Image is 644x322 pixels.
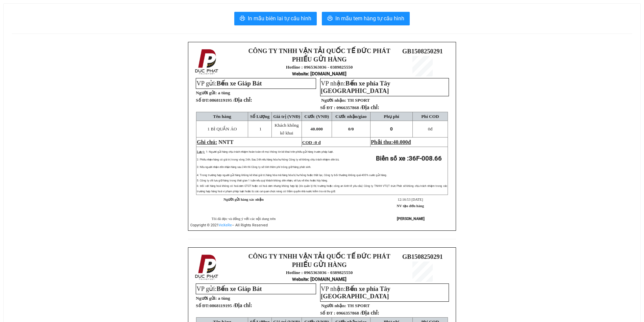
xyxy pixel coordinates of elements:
span: 40.000 [393,139,408,145]
span: Địa chỉ: [234,302,252,308]
strong: Hotline : 0965363036 - 0389825550 [286,270,353,275]
span: 1: Người gửi hàng chịu trách nhiệm hoàn toàn về mọi thông tin kê khai trên phiếu gửi hàng trước p... [206,150,334,153]
span: TH SPORT [347,98,370,103]
span: 1 [259,126,262,131]
span: GB1508250291 [402,48,443,55]
span: GB1508250291 [402,253,443,260]
strong: Số ĐT: [196,98,252,103]
span: Copyright © 2021 – All Rights Reserved [190,223,268,227]
span: Cước (VNĐ) [304,114,329,119]
strong: NV tạo đơn hàng [397,204,424,208]
strong: PHIẾU GỬI HÀNG [292,261,347,268]
span: Phải thu: [371,139,411,145]
span: 0/ [348,126,354,131]
strong: Người gửi: [196,90,217,95]
span: Địa chỉ: [234,97,252,103]
span: Ghi chú: [197,139,217,145]
span: Website [292,277,308,282]
span: In mẫu biên lai tự cấu hình [248,14,311,23]
span: đ [408,139,411,145]
span: Khách không kê khai [275,123,299,135]
span: 3: Nếu người nhận đến nhận hàng sau 24h thì Công ty sẽ tính thêm phí trông giữ hàng phát sinh. [197,166,311,169]
span: VP nhận: [321,80,390,94]
span: TH SPORT [347,303,370,308]
strong: Người gửi: [196,296,217,301]
span: Tên hàng [213,114,231,119]
span: Địa chỉ: [361,104,379,110]
span: đ [428,126,432,131]
span: NNTT [218,139,233,145]
span: Bến xe phía Tây [GEOGRAPHIC_DATA] [321,80,390,94]
span: Lưu ý: [197,150,205,153]
strong: Số ĐT: [196,303,252,308]
strong: CÔNG TY TNHH VẬN TẢI QUỐC TẾ ĐỨC PHÁT [248,253,390,260]
strong: : [DOMAIN_NAME] [292,71,347,76]
strong: Số ĐT : [320,105,335,110]
span: Phí COD [421,114,439,119]
button: printerIn mẫu tem hàng tự cấu hình [322,12,410,25]
strong: Người nhận: [321,303,346,308]
span: Tôi đã đọc và đồng ý với các nội dung trên [212,217,276,221]
span: Địa chỉ: [361,310,379,316]
strong: Hotline : 0965363036 - 0389825550 [286,65,353,70]
span: COD : [302,140,321,145]
span: Phụ phí [384,114,399,119]
span: Website [292,71,308,76]
span: 4: Trong trường hợp người gửi hàng không kê khai giá trị hàng hóa mà hàng hóa bị hư hỏng hoặc thấ... [197,174,387,177]
img: logo [193,48,221,76]
span: In mẫu tem hàng tự cấu hình [335,14,404,23]
span: Giá trị (VNĐ) [273,114,300,119]
span: 0 [352,126,354,131]
strong: Người nhận: [321,98,346,103]
span: Bến xe phía Tây [GEOGRAPHIC_DATA] [321,285,390,300]
button: printerIn mẫu biên lai tự cấu hình [234,12,317,25]
span: printer [327,16,333,22]
span: 0868119195 / [210,98,252,103]
span: Bến xe Giáp Bát [217,285,262,292]
strong: Số ĐT : [320,311,335,316]
img: logo [193,253,221,281]
span: Bến xe Giáp Bát [217,80,262,87]
span: Số Lượng [250,114,270,119]
span: a tùng [218,90,230,95]
span: VP nhận: [321,285,390,300]
span: 5: Công ty chỉ lưu giữ hàng trong thời gian 1 tuần nếu quý khách không đến nhận, sẽ lưu về kho ho... [197,179,328,182]
span: 12:16:53 [DATE] [398,198,423,201]
strong: [PERSON_NAME] [397,217,425,221]
span: 1 BÌ QUẦN ÁO [208,126,237,131]
span: 0 đ [315,140,320,145]
strong: PHIẾU GỬI HÀNG [292,56,347,63]
span: 0966357868 / [336,311,379,316]
span: 36F-008.66 [409,155,442,162]
span: 6: Đối với hàng hoá không có hoá đơn GTGT hoặc có hoá đơn nhưng không hợp lệ (do quản lý thị trườ... [197,184,447,193]
span: 0 [428,126,430,131]
span: 2: Phiếu nhận hàng có giá trị trong vòng 24h. Sau 24h nếu hàng hóa hư hỏng Công ty sẽ không chịu ... [197,158,339,161]
strong: Người gửi hàng xác nhận [223,198,264,201]
span: VP gửi: [196,80,262,87]
strong: Biển số xe : [376,155,442,162]
span: Cước nhận/giao [335,114,367,119]
span: 0 [390,126,393,131]
strong: CÔNG TY TNHH VẬN TẢI QUỐC TẾ ĐỨC PHÁT [248,47,390,54]
span: 40.000 [310,126,323,131]
span: 0966357868 / [336,105,379,110]
span: 0868119195 / [210,303,252,308]
a: VeXeRe [219,223,232,227]
strong: : [DOMAIN_NAME] [292,276,347,282]
span: VP gửi: [196,285,262,292]
span: printer [240,16,245,22]
span: a tùng [218,296,230,301]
